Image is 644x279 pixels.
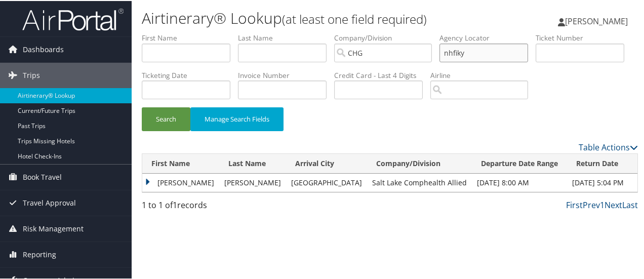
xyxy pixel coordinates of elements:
td: Salt Lake Comphealth Allied [367,173,472,191]
label: Invoice Number [238,69,334,79]
div: 1 to 1 of records [142,198,255,215]
td: [GEOGRAPHIC_DATA] [286,173,367,191]
small: (at least one field required) [282,10,427,26]
th: First Name: activate to sort column ascending [142,153,219,173]
a: First [566,198,583,210]
td: [DATE] 8:00 AM [472,173,567,191]
td: [PERSON_NAME] [142,173,219,191]
a: Last [622,198,638,210]
img: airportal-logo.png [22,7,124,30]
label: Agency Locator [439,32,536,42]
label: Airline [430,69,536,79]
label: Ticketing Date [142,69,238,79]
span: Travel Approval [23,189,76,215]
a: [PERSON_NAME] [558,5,638,35]
span: Book Travel [23,164,62,189]
button: Manage Search Fields [190,106,284,130]
th: Arrival City: activate to sort column ascending [286,153,367,173]
a: Table Actions [579,141,638,152]
label: Company/Division [334,32,439,42]
td: [PERSON_NAME] [219,173,286,191]
span: Dashboards [23,36,64,61]
td: [DATE] 5:04 PM [567,173,637,191]
label: First Name [142,32,238,42]
h1: Airtinerary® Lookup [142,7,472,28]
label: Last Name [238,32,334,42]
th: Company/Division [367,153,472,173]
label: Credit Card - Last 4 Digits [334,69,430,79]
span: Risk Management [23,215,84,241]
th: Return Date: activate to sort column ascending [567,153,637,173]
th: Departure Date Range: activate to sort column ascending [472,153,567,173]
button: Search [142,106,190,130]
a: 1 [600,198,605,210]
a: Next [605,198,622,210]
th: Last Name: activate to sort column ascending [219,153,286,173]
a: Prev [583,198,600,210]
span: Trips [23,62,40,87]
label: Ticket Number [536,32,632,42]
span: Reporting [23,241,56,266]
span: 1 [173,198,177,210]
span: [PERSON_NAME] [565,15,628,26]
